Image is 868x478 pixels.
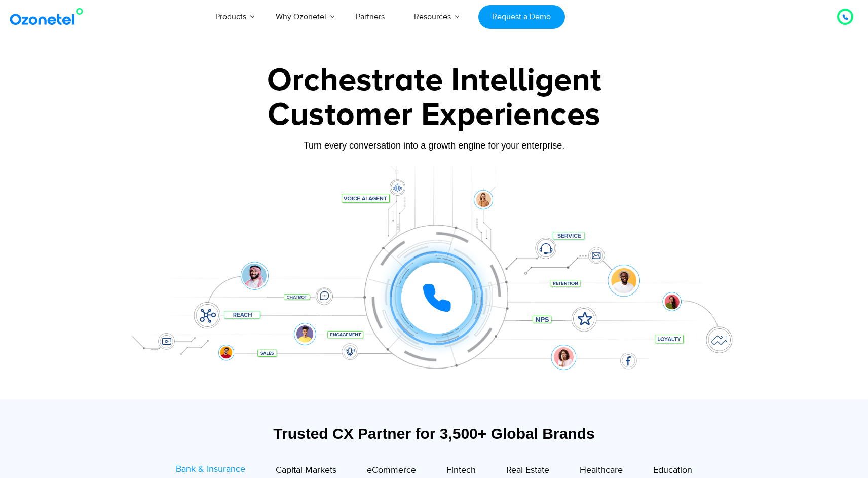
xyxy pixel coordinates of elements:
span: Real Estate [506,465,549,476]
div: Turn every conversation into a growth engine for your enterprise. [118,140,751,151]
span: Healthcare [580,465,623,476]
span: Education [653,465,692,476]
span: Fintech [446,465,476,476]
span: Bank & Insurance [176,464,245,475]
div: Customer Experiences [118,91,751,139]
a: Request a Demo [478,5,565,29]
span: Capital Markets [276,465,336,476]
div: Trusted CX Partner for 3,500+ Global Brands [123,425,746,443]
span: eCommerce [367,465,416,476]
div: Orchestrate Intelligent [118,64,751,97]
